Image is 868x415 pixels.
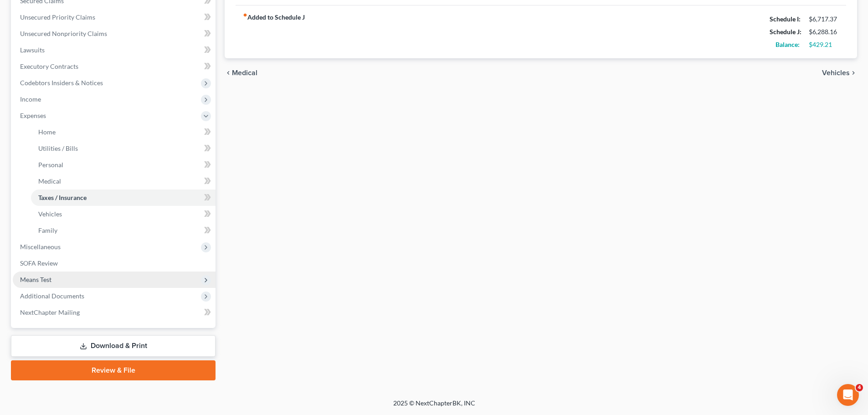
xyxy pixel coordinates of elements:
[38,226,57,234] span: Family
[20,259,58,267] span: SOFA Review
[13,304,216,321] a: NextChapter Mailing
[20,95,41,103] span: Income
[31,190,216,206] a: Taxes / Insurance
[13,42,216,58] a: Lawsuits
[776,41,800,48] strong: Balance:
[856,384,863,391] span: 4
[20,46,45,54] span: Lawsuits
[31,157,216,173] a: Personal
[13,9,216,26] a: Unsecured Priority Claims
[20,112,46,119] span: Expenses
[809,27,839,36] div: $6,288.16
[13,26,216,42] a: Unsecured Nonpriority Claims
[20,308,80,316] span: NextChapter Mailing
[20,62,78,70] span: Executory Contracts
[20,30,107,37] span: Unsecured Nonpriority Claims
[225,69,257,77] button: chevron_left Medical
[38,194,87,201] span: Taxes / Insurance
[31,206,216,222] a: Vehicles
[20,243,61,251] span: Miscellaneous
[175,399,694,415] div: 2025 © NextChapterBK, INC
[31,222,216,239] a: Family
[809,40,839,49] div: $429.21
[809,15,839,24] div: $6,717.37
[13,58,216,75] a: Executory Contracts
[20,276,51,283] span: Means Test
[20,13,95,21] span: Unsecured Priority Claims
[31,124,216,140] a: Home
[38,161,63,169] span: Personal
[11,335,216,357] a: Download & Print
[38,210,62,218] span: Vehicles
[11,360,216,380] a: Review & File
[20,79,103,87] span: Codebtors Insiders & Notices
[13,255,216,272] a: SOFA Review
[232,69,257,77] span: Medical
[822,69,850,77] span: Vehicles
[225,69,232,77] i: chevron_left
[243,13,247,17] i: fiber_manual_record
[38,128,56,136] span: Home
[822,69,857,77] button: Vehicles chevron_right
[770,15,801,23] strong: Schedule I:
[31,140,216,157] a: Utilities / Bills
[837,384,859,406] iframe: Intercom live chat
[31,173,216,190] a: Medical
[38,144,78,152] span: Utilities / Bills
[38,177,61,185] span: Medical
[770,28,801,36] strong: Schedule J:
[243,13,305,51] strong: Added to Schedule J
[850,69,857,77] i: chevron_right
[20,292,84,300] span: Additional Documents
